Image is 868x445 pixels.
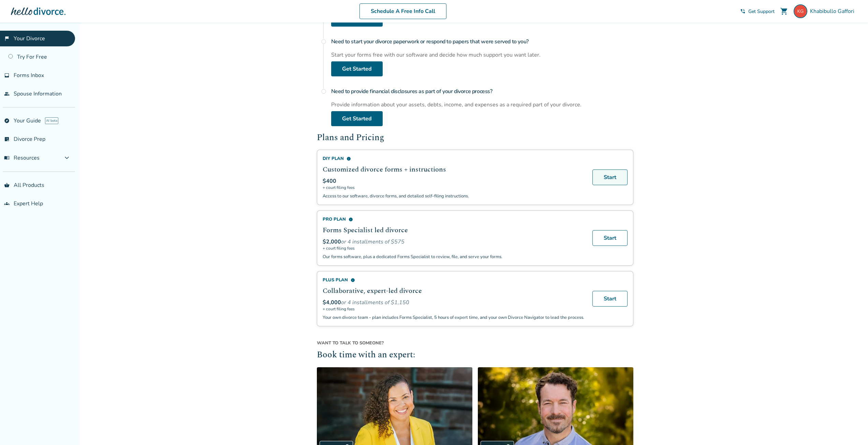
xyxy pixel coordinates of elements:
span: menu_book [4,155,10,161]
span: radio_button_unchecked [321,39,326,44]
div: or 4 installments of $1,150 [323,299,584,306]
div: Provide information about your assets, debts, income, and expenses as a required part of your div... [331,101,633,108]
h2: Plans and Pricing [317,132,633,145]
span: people [4,91,10,97]
span: radio_button_unchecked [321,89,326,94]
div: or 4 installments of $575 [323,238,584,246]
span: list_alt_check [4,136,10,142]
span: AI beta [45,117,58,124]
span: inbox [4,73,10,78]
a: phone_in_talkGet Support [740,8,775,15]
h4: Need to start your divorce paperwork or respond to papers that were served to you? [331,35,633,48]
a: Start [592,291,628,307]
span: phone_in_talk [740,9,746,14]
span: $2,000 [323,238,341,246]
span: + court filing fees [323,306,584,312]
p: Access to our software, divorce forms, and detailed self-filing instructions. [323,193,584,199]
span: Forms Inbox [14,72,44,79]
span: $4,000 [323,299,341,306]
span: + court filing fees [323,246,584,251]
span: groups [4,201,10,206]
span: info [347,157,351,161]
img: khabibullogaffori55@gmail.com [794,4,807,18]
span: Want to talk to someone? [317,340,633,346]
span: Khabibullo Gaffori [810,8,857,15]
h4: Need to provide financial disclosures as part of your divorce process? [331,85,633,98]
h2: Customized divorce forms + instructions [323,164,584,175]
a: Start [592,169,628,185]
span: info [349,217,353,222]
a: Get Started [331,111,383,126]
span: shopping_basket [4,182,10,188]
p: Your own divorce team - plan includes Forms Specialist, 5 hours of expert time, and your own Divo... [323,314,584,321]
h2: Forms Specialist led divorce [323,225,584,235]
h2: Book time with an expert: [317,349,633,362]
span: Resources [4,154,40,162]
span: flag_2 [4,36,10,41]
div: Pro Plan [323,216,584,222]
div: Plus Plan [323,277,584,283]
a: Schedule A Free Info Call [359,3,446,19]
p: Our forms software, plus a dedicated Forms Specialist to review, file, and serve your forms. [323,254,584,260]
a: Get Started [331,61,383,76]
span: expand_more [63,154,71,162]
div: Start your forms free with our software and decide how much support you want later. [331,51,633,59]
iframe: Chat Widget [834,412,868,445]
span: explore [4,118,10,123]
span: + court filing fees [323,185,584,190]
span: shopping_cart [780,7,788,15]
span: info [351,278,355,282]
div: DIY Plan [323,155,584,162]
span: Get Support [748,8,775,15]
span: $400 [323,177,336,185]
h2: Collaborative, expert-led divorce [323,286,584,296]
a: Start [592,230,628,246]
